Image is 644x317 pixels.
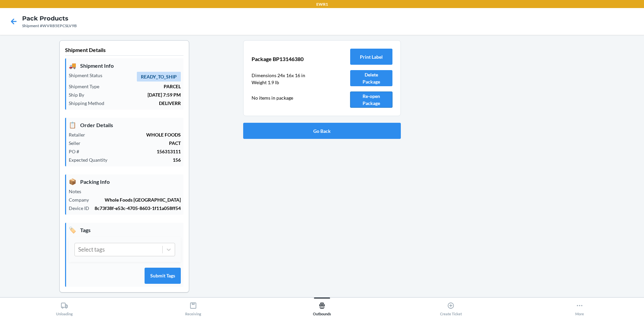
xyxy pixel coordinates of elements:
p: Shipment Type [69,83,105,90]
p: Order Details [69,120,181,129]
div: Select tags [78,245,105,254]
p: Whole Foods [GEOGRAPHIC_DATA] [94,196,181,203]
span: 📦 [69,177,76,186]
p: PACT [86,140,181,147]
p: Package BP13146380 [252,55,334,63]
p: DELIVERR [110,100,181,107]
p: Shipment Details [65,46,183,56]
p: 8c73f38f-e53c-4705-8603-1f11a058ff54 [95,205,181,212]
p: Retailer [69,131,91,138]
div: Unloading [56,299,73,316]
button: Submit Tags [145,268,181,284]
button: Create Ticket [386,298,515,316]
div: Create Ticket [440,299,462,316]
p: Ship By [69,91,90,98]
div: Shipment #WVRB5EPCSLV9B [22,23,77,29]
button: Receiving [129,298,258,316]
p: Seller [69,140,86,147]
button: Outbounds [258,298,386,316]
p: Company [69,196,94,203]
p: Packing Info [69,177,181,186]
span: 🏷️ [69,225,76,234]
div: Receiving [185,299,201,316]
p: Shipment Info [69,61,181,70]
button: Print Label [350,49,392,65]
p: Notes [69,188,87,195]
p: 156313111 [85,148,181,155]
p: Shipping Method [69,100,110,107]
p: Weight 1.9 lb [252,79,279,86]
p: Expected Quantity [69,156,113,163]
div: Outbounds [313,299,331,316]
p: WHOLE FOODS [91,131,181,138]
p: Device ID [69,205,95,212]
span: 📋 [69,120,76,129]
p: PO # [69,148,85,155]
p: Shipment Status [69,72,108,79]
button: Go Back [243,123,401,139]
button: More [515,298,644,316]
h4: Pack Products [22,14,77,23]
button: Re-open Package [350,92,392,108]
p: Dimensions 24 x 16 x 16 in [252,72,305,79]
p: No items in package [252,94,334,101]
p: 156 [113,156,181,163]
div: More [575,299,584,316]
p: PARCEL [105,83,181,90]
p: [DATE] 7:59 PM [90,91,181,98]
span: 🚚 [69,61,76,70]
button: Delete Package [350,70,392,86]
p: Tags [69,225,181,234]
p: EWR1 [316,1,328,7]
span: READY_TO_SHIP [137,72,181,82]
